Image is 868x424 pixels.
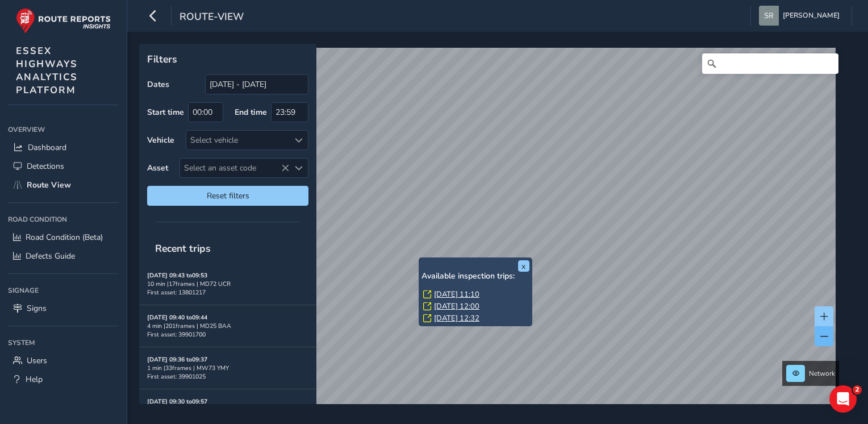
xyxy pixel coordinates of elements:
[759,6,844,26] button: [PERSON_NAME]
[759,6,779,26] img: diamond-layout
[8,334,119,351] div: System
[147,79,169,90] label: Dates
[434,313,479,323] a: [DATE] 12:32
[27,303,47,314] span: Signs
[809,369,835,378] span: Network
[27,355,47,366] span: Users
[143,48,836,417] canvas: Map
[147,355,207,364] strong: [DATE] 09:36 to 09:37
[147,163,168,173] label: Asset
[186,131,289,149] div: Select vehicle
[434,289,479,300] a: [DATE] 11:10
[147,397,207,406] strong: [DATE] 09:30 to 09:57
[27,161,64,172] span: Detections
[8,370,119,389] a: Help
[8,228,119,247] a: Road Condition (Beta)
[147,313,207,322] strong: [DATE] 09:40 to 09:44
[28,142,66,153] span: Dashboard
[147,322,308,330] div: 4 min | 201 frames | MD25 BAA
[26,232,103,243] span: Road Condition (Beta)
[702,53,838,74] input: Search
[8,121,119,138] div: Overview
[147,330,206,339] span: First asset: 39901700
[147,280,308,288] div: 10 min | 17 frames | MD72 UCR
[26,251,75,261] span: Defects Guide
[26,374,43,385] span: Help
[147,372,206,381] span: First asset: 39901025
[8,351,119,370] a: Users
[147,52,308,66] p: Filters
[8,138,119,157] a: Dashboard
[8,176,119,194] a: Route View
[147,186,308,206] button: Reset filters
[829,385,857,413] iframe: Intercom live chat
[235,107,267,118] label: End time
[783,6,840,26] span: [PERSON_NAME]
[147,135,174,146] label: Vehicle
[8,211,119,228] div: Road Condition
[8,282,119,299] div: Signage
[180,159,289,177] span: Select an asset code
[147,107,184,118] label: Start time
[27,180,71,190] span: Route View
[16,44,78,97] span: ESSEX HIGHWAYS ANALYTICS PLATFORM
[147,234,219,263] span: Recent trips
[147,364,308,372] div: 1 min | 33 frames | MW73 YMY
[180,10,244,26] span: route-view
[8,247,119,265] a: Defects Guide
[16,8,111,34] img: rr logo
[147,271,207,280] strong: [DATE] 09:43 to 09:53
[289,159,308,177] div: Select an asset code
[147,288,206,297] span: First asset: 13801217
[156,190,300,201] span: Reset filters
[422,272,529,281] h6: Available inspection trips:
[8,299,119,318] a: Signs
[8,157,119,176] a: Detections
[434,301,479,311] a: [DATE] 12:00
[853,385,862,394] span: 2
[518,260,529,272] button: x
